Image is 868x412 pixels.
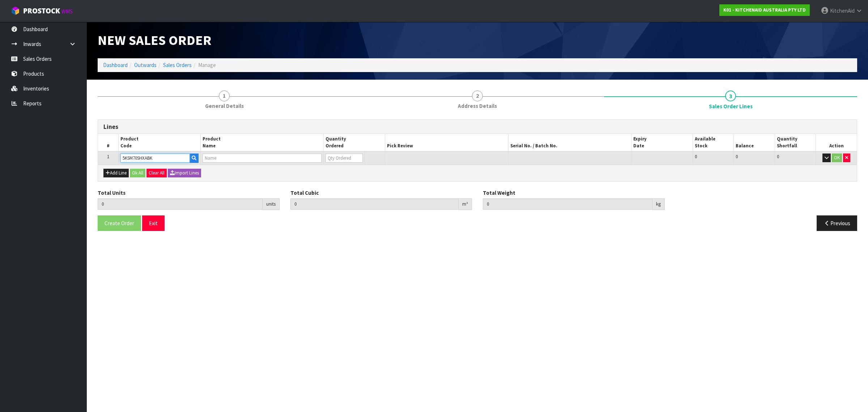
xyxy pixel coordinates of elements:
[105,220,134,227] span: Create Order
[709,102,753,110] span: Sales Order Lines
[459,198,472,210] div: m³
[130,169,145,177] button: Ok All
[631,134,693,151] th: Expiry Date
[324,134,385,151] th: Quantity Ordered
[23,6,60,16] span: ProStock
[723,7,806,13] strong: K01 - KITCHENAID AUSTRALIA PTY LTD
[198,62,216,68] span: Manage
[98,134,119,151] th: #
[725,91,736,101] span: 3
[290,198,459,210] input: Total Cubic
[832,154,842,162] button: OK
[103,169,129,177] button: Add Line
[142,215,165,231] button: Exit
[134,62,157,68] a: Outwards
[205,102,244,110] span: General Details
[777,154,779,160] span: 0
[695,154,697,160] span: 0
[736,154,738,160] span: 0
[119,134,201,151] th: Product Code
[163,62,192,68] a: Sales Orders
[263,198,280,210] div: units
[98,114,857,237] span: Sales Order Lines
[483,189,515,197] label: Total Weight
[219,91,230,101] span: 1
[11,6,20,15] img: cube-alt.png
[325,154,362,163] input: Qty Ordered
[385,134,508,151] th: Pick Review
[483,198,652,210] input: Total Weight
[508,134,631,151] th: Serial No. / Batch No.
[98,189,125,197] label: Total Units
[146,169,167,177] button: Clear All
[734,134,775,151] th: Balance
[816,134,857,151] th: Action
[103,62,128,68] a: Dashboard
[201,134,324,151] th: Product Name
[830,7,855,14] span: KitchenAid
[98,198,263,210] input: Total Units
[817,215,857,231] button: Previous
[98,31,212,49] span: New Sales Order
[775,134,816,151] th: Quantity Shortfall
[203,154,322,163] input: Name
[458,102,497,110] span: Address Details
[120,154,190,163] input: Code
[472,91,483,101] span: 2
[103,123,851,130] h3: Lines
[98,215,141,231] button: Create Order
[107,154,109,160] span: 1
[652,198,665,210] div: kg
[693,134,733,151] th: Available Stock
[61,8,73,15] small: WMS
[168,169,201,177] button: Import Lines
[290,189,319,197] label: Total Cubic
